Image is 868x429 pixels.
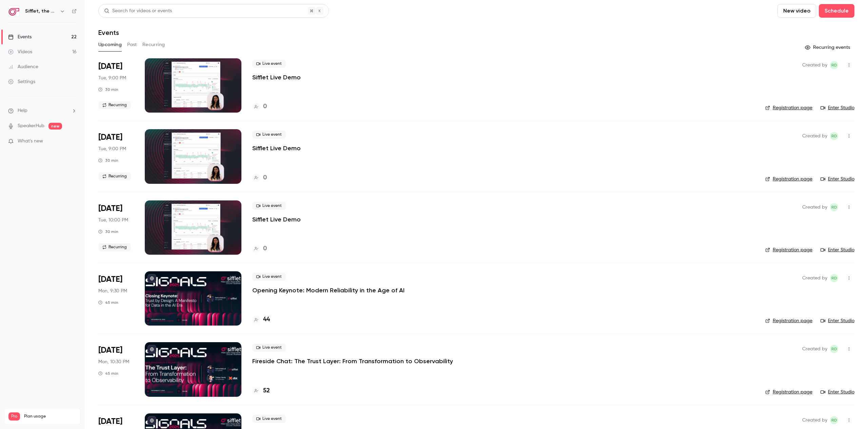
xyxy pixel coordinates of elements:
[263,315,270,324] h4: 44
[98,145,126,152] span: Tue, 9:00 PM
[24,414,76,419] span: Plan usage
[48,123,62,130] span: new
[252,386,270,395] a: 52
[263,173,267,182] h4: 0
[98,39,122,50] button: Upcoming
[802,203,827,211] span: Created by
[25,8,57,15] h6: Sifflet, the AI-augmented data observability platform built for data teams with business users in...
[98,158,118,163] div: 30 min
[802,61,827,69] span: Created by
[252,415,286,423] span: Live event
[802,274,827,282] span: Created by
[821,176,854,182] a: Enter Studio
[8,6,19,17] img: Sifflet, the AI-augmented data observability platform built for data teams with business users in...
[777,4,816,18] button: New video
[765,317,812,324] a: Registration page
[819,4,854,18] button: Schedule
[252,73,301,81] a: Sifflet Live Demo
[263,102,267,111] h4: 0
[830,416,838,424] span: Romain Doutriaux
[821,389,854,395] a: Enter Studio
[127,39,137,50] button: Past
[8,78,35,85] div: Settings
[8,34,32,40] div: Events
[98,229,118,234] div: 30 min
[98,61,122,72] span: [DATE]
[831,132,837,140] span: RD
[252,357,453,365] a: Fireside Chat: The Trust Layer: From Transformation to Observability
[252,202,286,210] span: Live event
[252,215,301,223] a: Sifflet Live Demo
[802,416,827,424] span: Created by
[8,412,20,421] span: Pro
[831,61,837,69] span: RD
[98,342,134,396] div: Nov 17 Mon, 6:00 PM (Europe/Paris)
[765,176,812,182] a: Registration page
[98,371,118,376] div: 45 min
[8,63,38,70] div: Audience
[98,28,119,37] h1: Events
[252,315,270,324] a: 44
[802,42,854,53] button: Recurring events
[252,286,405,294] a: Opening Keynote: Modern Reliability in the Age of AI
[98,271,134,326] div: Nov 17 Mon, 5:00 PM (Europe/Paris)
[98,129,134,183] div: Oct 21 Tue, 5:30 PM (Europe/Paris)
[18,122,44,130] a: SpeakerHub
[802,132,827,140] span: Created by
[98,75,126,81] span: Tue, 9:00 PM
[252,60,286,68] span: Live event
[18,138,43,145] span: What's new
[8,48,32,55] div: Videos
[831,416,837,424] span: RD
[830,132,838,140] span: Romain Doutriaux
[765,389,812,395] a: Registration page
[831,274,837,282] span: RD
[98,200,134,255] div: Nov 4 Tue, 5:30 PM (Europe/Paris)
[252,173,267,182] a: 0
[18,107,27,114] span: Help
[252,344,286,352] span: Live event
[98,132,122,143] span: [DATE]
[98,101,131,109] span: Recurring
[98,300,118,305] div: 45 min
[830,274,838,282] span: Romain Doutriaux
[98,274,122,285] span: [DATE]
[98,288,127,294] span: Mon, 9:30 PM
[252,244,267,253] a: 0
[831,203,837,211] span: RD
[252,131,286,139] span: Live event
[802,345,827,353] span: Created by
[142,39,165,50] button: Recurring
[263,244,267,253] h4: 0
[821,104,854,111] a: Enter Studio
[68,138,77,144] iframe: Noticeable Trigger
[98,87,118,92] div: 30 min
[98,243,131,251] span: Recurring
[252,273,286,281] span: Live event
[821,247,854,253] a: Enter Studio
[98,358,129,365] span: Mon, 10:30 PM
[98,58,134,113] div: Oct 14 Tue, 5:30 PM (Europe/Paris)
[98,172,131,180] span: Recurring
[830,345,838,353] span: Romain Doutriaux
[98,416,122,427] span: [DATE]
[821,317,854,324] a: Enter Studio
[98,217,128,223] span: Tue, 10:00 PM
[831,345,837,353] span: RD
[765,247,812,253] a: Registration page
[263,386,270,395] h4: 52
[830,203,838,211] span: Romain Doutriaux
[98,345,122,356] span: [DATE]
[252,144,301,152] a: Sifflet Live Demo
[830,61,838,69] span: Romain Doutriaux
[98,203,122,214] span: [DATE]
[765,104,812,111] a: Registration page
[8,107,77,114] li: help-dropdown-opener
[252,102,267,111] a: 0
[104,7,172,15] div: Search for videos or events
